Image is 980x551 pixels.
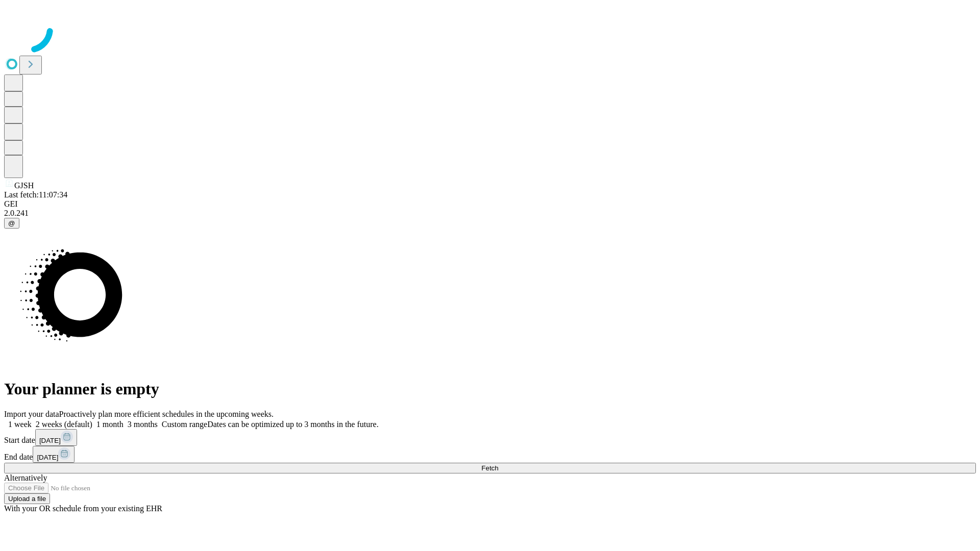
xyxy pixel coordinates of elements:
[4,473,47,482] span: Alternatively
[4,410,59,418] span: Import your data
[8,219,15,227] span: @
[4,493,50,504] button: Upload a file
[4,446,976,463] div: End date
[4,218,19,229] button: @
[96,420,124,429] span: 1 month
[33,446,75,463] button: [DATE]
[4,429,976,446] div: Start date
[37,454,58,461] span: [DATE]
[39,437,61,444] span: [DATE]
[4,463,976,473] button: Fetch
[4,209,976,218] div: 2.0.241
[4,190,67,199] span: Last fetch: 11:07:34
[128,420,158,429] span: 3 months
[36,420,92,429] span: 2 weeks (default)
[207,420,378,429] span: Dates can be optimized up to 3 months in the future.
[162,420,207,429] span: Custom range
[4,504,162,513] span: With your OR schedule from your existing EHR
[35,429,77,446] button: [DATE]
[59,410,274,418] span: Proactively plan more efficient schedules in the upcoming weeks.
[14,181,34,190] span: GJSH
[8,420,32,429] span: 1 week
[4,199,976,209] div: GEI
[4,380,976,398] h1: Your planner is empty
[481,464,498,472] span: Fetch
